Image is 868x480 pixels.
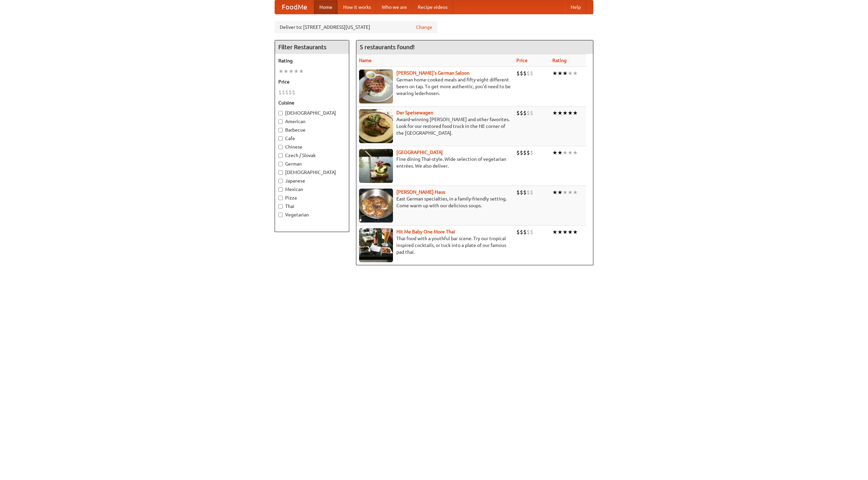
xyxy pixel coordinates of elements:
a: Price [516,58,528,63]
input: Mexican [278,187,283,192]
li: $ [527,70,530,77]
li: ★ [573,149,578,156]
input: Cafe [278,136,283,141]
li: $ [523,189,527,196]
b: [PERSON_NAME]'s German Saloon [396,70,470,76]
li: $ [527,228,530,236]
li: ★ [568,228,573,236]
img: kohlhaus.jpg [359,189,393,223]
li: ★ [568,189,573,196]
p: Award-winning [PERSON_NAME] and other favorites. Look for our restored food truck in the NE corne... [359,116,511,136]
li: $ [516,109,520,117]
label: Pizza [278,194,346,201]
b: Der Speisewagen [396,110,433,115]
li: $ [282,89,285,96]
li: $ [530,70,533,77]
li: ★ [278,68,283,75]
li: $ [285,89,289,96]
li: $ [523,70,527,77]
li: $ [516,70,520,77]
label: Barbecue [278,127,346,133]
img: babythai.jpg [359,228,393,262]
li: $ [520,70,523,77]
li: ★ [573,70,578,77]
li: ★ [568,149,573,156]
li: ★ [552,70,557,77]
p: German home-cooked meals and fifty-eight different beers on tap. To get more authentic, you'd nee... [359,76,511,97]
a: Recipe videos [412,0,453,14]
a: Home [314,0,338,14]
li: ★ [557,149,563,156]
li: $ [523,109,527,117]
a: [GEOGRAPHIC_DATA] [396,150,443,155]
li: $ [530,189,533,196]
li: $ [516,228,520,236]
li: $ [527,149,530,156]
input: Vegetarian [278,213,283,217]
label: Cafe [278,135,346,142]
li: ★ [568,109,573,117]
h5: Price [278,78,346,85]
a: Hit Me Baby One More Thai [396,229,455,234]
li: $ [278,89,282,96]
label: Thai [278,203,346,210]
img: esthers.jpg [359,70,393,103]
li: $ [527,189,530,196]
input: German [278,162,283,166]
a: Rating [552,58,567,63]
li: ★ [557,109,563,117]
p: Fine dining Thai-style. Wide selection of vegetarian entrées. We also deliver. [359,156,511,169]
label: [DEMOGRAPHIC_DATA] [278,110,346,116]
a: FoodMe [275,0,314,14]
li: ★ [563,70,568,77]
li: ★ [557,70,563,77]
li: ★ [573,109,578,117]
li: ★ [299,68,304,75]
li: $ [289,89,292,96]
li: $ [530,228,533,236]
input: Pizza [278,196,283,200]
input: Barbecue [278,128,283,132]
input: Czech / Slovak [278,153,283,158]
li: ★ [552,149,557,156]
li: $ [530,149,533,156]
h4: Filter Restaurants [275,40,349,54]
li: ★ [563,228,568,236]
h5: Rating [278,57,346,64]
div: Deliver to: [STREET_ADDRESS][US_STATE] [275,21,437,33]
img: satay.jpg [359,149,393,183]
li: ★ [568,70,573,77]
li: $ [523,149,527,156]
li: $ [516,149,520,156]
li: ★ [552,228,557,236]
label: American [278,118,346,125]
label: Japanese [278,177,346,184]
a: Who we are [376,0,412,14]
input: [DEMOGRAPHIC_DATA] [278,111,283,115]
li: ★ [557,228,563,236]
a: [PERSON_NAME] Haus [396,189,445,195]
label: Vegetarian [278,211,346,218]
a: Name [359,58,372,63]
li: $ [292,89,295,96]
li: $ [520,189,523,196]
li: ★ [557,189,563,196]
li: ★ [283,68,289,75]
li: ★ [552,189,557,196]
a: How it works [338,0,376,14]
img: speisewagen.jpg [359,109,393,143]
p: East German specialties, in a family-friendly setting. Come warm up with our delicious soups. [359,195,511,209]
input: Chinese [278,145,283,149]
li: ★ [573,228,578,236]
li: $ [520,228,523,236]
label: Mexican [278,186,346,193]
li: $ [520,149,523,156]
li: $ [516,189,520,196]
input: Thai [278,204,283,209]
input: American [278,119,283,124]
li: ★ [563,109,568,117]
li: ★ [294,68,299,75]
